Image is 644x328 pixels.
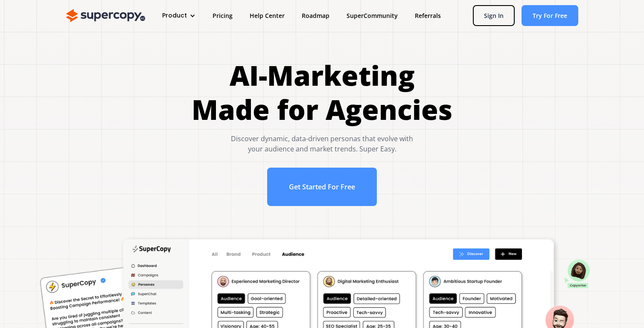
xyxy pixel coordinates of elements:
[338,8,406,23] a: SuperCommunity
[241,8,293,23] a: Help Center
[154,8,204,23] div: Product
[162,11,187,20] div: Product
[293,8,338,23] a: Roadmap
[204,8,241,23] a: Pricing
[406,8,449,23] a: Referrals
[522,5,578,26] a: Try For Free
[473,5,515,26] a: Sign In
[192,58,452,127] h1: AI-Marketing Made for Agencies
[267,168,377,206] a: Get Started For Free
[192,134,452,154] div: Discover dynamic, data-driven personas that evolve with your audience and market trends. Super Easy.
